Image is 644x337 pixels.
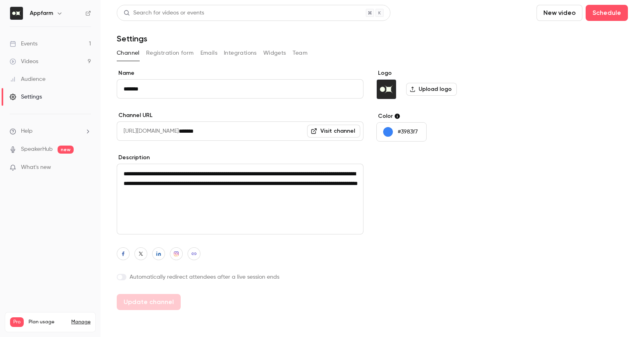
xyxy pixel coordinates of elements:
[146,47,194,60] button: Registration form
[10,317,24,327] span: Pro
[29,319,66,325] span: Plan usage
[117,47,140,60] button: Channel
[10,40,37,48] div: Events
[10,127,91,136] li: help-dropdown-opener
[10,7,23,20] img: Appfarm
[307,125,360,138] a: Visit channel
[117,111,363,119] label: Channel URL
[586,5,628,21] button: Schedule
[117,273,363,281] label: Automatically redirect attendees after a live session ends
[124,9,204,17] div: Search for videos or events
[406,83,457,96] label: Upload logo
[376,69,500,77] label: Logo
[117,154,363,162] label: Description
[376,69,500,99] section: Logo
[376,112,500,120] label: Color
[398,128,418,136] p: #3983f7
[71,319,91,325] a: Manage
[117,121,179,141] span: [URL][DOMAIN_NAME]
[293,47,308,60] button: Team
[117,34,147,43] h1: Settings
[537,5,582,21] button: New video
[21,145,53,154] a: SpeakerHub
[224,47,257,60] button: Integrations
[58,146,74,154] span: new
[10,58,38,66] div: Videos
[263,47,286,60] button: Widgets
[200,47,217,60] button: Emails
[10,75,45,83] div: Audience
[376,122,427,142] button: #3983f7
[377,80,396,99] img: Appfarm
[10,93,42,101] div: Settings
[21,163,51,172] span: What's new
[21,127,33,136] span: Help
[117,69,363,77] label: Name
[30,9,53,17] h6: Appfarm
